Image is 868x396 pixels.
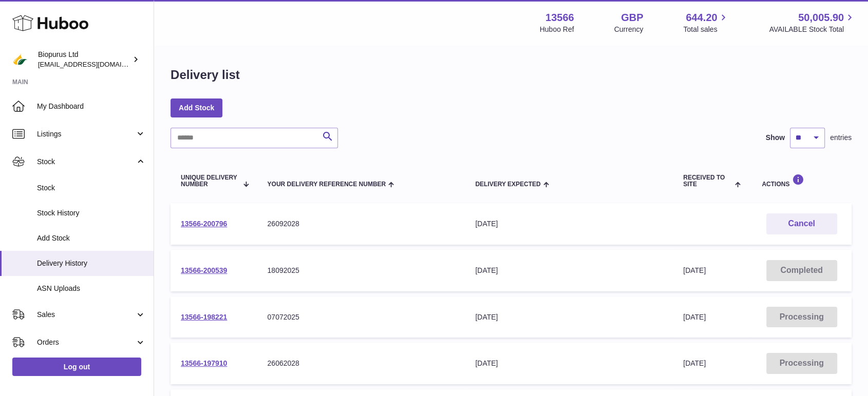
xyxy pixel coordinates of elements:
[475,312,663,322] div: [DATE]
[171,98,222,117] a: Add Stock
[37,102,146,111] span: My Dashboard
[38,60,151,68] span: [EMAIL_ADDRESS][DOMAIN_NAME]
[181,220,227,228] a: 13566-200796
[37,233,146,243] span: Add Stock
[475,266,663,275] div: [DATE]
[475,181,540,188] span: Delivery Expected
[181,313,227,321] a: 13566-198221
[683,11,729,34] a: 644.20 Total sales
[683,266,706,274] span: [DATE]
[683,25,729,34] span: Total sales
[37,310,135,320] span: Sales
[37,259,146,268] span: Delivery History
[683,174,732,188] span: Received to Site
[475,359,663,368] div: [DATE]
[37,338,135,347] span: Orders
[181,359,227,367] a: 13566-197910
[540,25,574,34] div: Huboo Ref
[12,358,141,376] a: Log out
[798,11,844,25] span: 50,005.90
[545,11,574,25] strong: 13566
[37,129,135,139] span: Listings
[267,219,455,229] div: 26092028
[37,183,146,193] span: Stock
[38,50,130,69] div: Biopurus Ltd
[37,284,146,293] span: ASN Uploads
[171,67,240,83] h1: Delivery list
[769,25,856,34] span: AVAILABLE Stock Total
[621,11,643,25] strong: GBP
[267,359,455,368] div: 26062028
[686,11,717,25] span: 644.20
[181,174,238,188] span: Unique Delivery Number
[12,52,28,67] img: internalAdmin-13566@internal.huboo.com
[267,312,455,322] div: 07072025
[267,266,455,275] div: 18092025
[769,11,856,34] a: 50,005.90 AVAILABLE Stock Total
[267,181,386,188] span: Your Delivery Reference Number
[766,133,785,143] label: Show
[683,313,706,321] span: [DATE]
[766,213,837,234] button: Cancel
[37,157,135,167] span: Stock
[762,174,841,188] div: Actions
[37,208,146,218] span: Stock History
[683,359,706,367] span: [DATE]
[181,266,227,274] a: 13566-200539
[614,25,644,34] div: Currency
[830,133,852,143] span: entries
[475,219,663,229] div: [DATE]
